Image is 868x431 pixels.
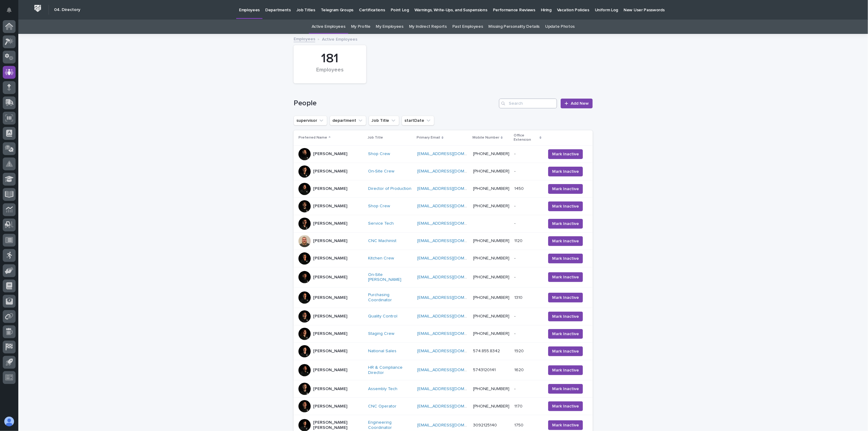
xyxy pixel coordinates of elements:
[548,384,583,394] button: Mark Inactive
[548,201,583,211] button: Mark Inactive
[368,151,390,157] a: Shop Crew
[417,349,486,353] a: [EMAIL_ADDRESS][DOMAIN_NAME]
[313,256,347,261] p: [PERSON_NAME]
[548,420,583,430] button: Mark Inactive
[409,20,447,34] a: My Indirect Reports
[552,238,579,244] span: Mark Inactive
[514,313,517,319] p: -
[294,325,593,342] tr: [PERSON_NAME]Staging Crew [EMAIL_ADDRESS][DOMAIN_NAME] [PHONE_NUMBER]-- Mark Inactive
[514,366,525,373] p: 1620
[313,349,347,354] p: [PERSON_NAME]
[514,403,524,409] p: 1170
[294,380,593,398] tr: [PERSON_NAME]Assembly Tech [EMAIL_ADDRESS][DOMAIN_NAME] [PHONE_NUMBER]-- Mark Inactive
[545,20,575,34] a: Update Photos
[548,329,583,339] button: Mark Inactive
[417,368,486,372] a: [EMAIL_ADDRESS][DOMAIN_NAME]
[313,295,347,300] p: [PERSON_NAME]
[294,232,593,250] tr: [PERSON_NAME]CNC Machinist [EMAIL_ADDRESS][DOMAIN_NAME] [PHONE_NUMBER]11201120 Mark Inactive
[473,349,500,353] a: 574.855.8342
[368,186,411,191] a: Director of Production
[473,256,509,260] a: [PHONE_NUMBER]
[552,221,579,227] span: Mark Inactive
[368,272,412,283] a: On-Site [PERSON_NAME]
[552,367,579,373] span: Mark Inactive
[548,149,583,159] button: Mark Inactive
[552,386,579,392] span: Mark Inactive
[548,312,583,321] button: Mark Inactive
[417,204,486,208] a: [EMAIL_ADDRESS][DOMAIN_NAME]
[499,99,557,108] input: Search
[514,294,524,300] p: 1310
[322,35,357,42] p: Active Employees
[548,272,583,282] button: Mark Inactive
[514,150,517,157] p: -
[368,204,390,209] a: Shop Crew
[473,314,509,318] a: [PHONE_NUMBER]
[313,368,347,373] p: [PERSON_NAME]
[473,387,509,391] a: [PHONE_NUMBER]
[473,152,509,156] a: [PHONE_NUMBER]
[368,169,394,174] a: On-Site Crew
[417,423,486,427] a: [EMAIL_ADDRESS][DOMAIN_NAME]
[552,331,579,337] span: Mark Inactive
[368,238,396,244] a: CNC Machinist
[417,256,486,260] a: [EMAIL_ADDRESS][DOMAIN_NAME]
[294,342,593,360] tr: [PERSON_NAME]National Sales [EMAIL_ADDRESS][DOMAIN_NAME] 574.855.834219201920 Mark Inactive
[473,404,509,408] a: [PHONE_NUMBER]
[452,20,483,34] a: Past Employees
[417,152,486,156] a: [EMAIL_ADDRESS][DOMAIN_NAME]
[294,180,593,197] tr: [PERSON_NAME]Director of Production [EMAIL_ADDRESS][DOMAIN_NAME] [PHONE_NUMBER]14501450 Mark Inac...
[552,255,579,262] span: Mark Inactive
[313,169,347,174] p: [PERSON_NAME]
[514,422,525,428] p: 1750
[473,275,509,279] a: [PHONE_NUMBER]
[514,385,517,392] p: -
[417,221,486,226] a: [EMAIL_ADDRESS][DOMAIN_NAME]
[417,404,486,408] a: [EMAIL_ADDRESS][DOMAIN_NAME]
[376,20,403,34] a: My Employees
[313,221,347,226] p: [PERSON_NAME]
[294,145,593,163] tr: [PERSON_NAME]Shop Crew [EMAIL_ADDRESS][DOMAIN_NAME] [PHONE_NUMBER]-- Mark Inactive
[417,387,486,391] a: [EMAIL_ADDRESS][DOMAIN_NAME]
[313,331,347,336] p: [PERSON_NAME]
[514,347,525,354] p: 1920
[368,292,412,303] a: Purchasing Coordinator
[548,219,583,229] button: Mark Inactive
[552,313,579,320] span: Mark Inactive
[294,35,315,42] a: Employees
[368,221,394,226] a: Service Tech
[473,187,509,191] a: [PHONE_NUMBER]
[473,169,509,173] a: [PHONE_NUMBER]
[313,275,347,280] p: [PERSON_NAME]
[313,404,347,409] p: [PERSON_NAME]
[473,368,496,372] a: 5743120141
[561,99,593,108] a: Add New
[548,254,583,263] button: Mark Inactive
[473,331,509,336] a: [PHONE_NUMBER]
[367,134,383,141] p: Job Title
[417,134,440,141] p: Primary Email
[552,422,579,428] span: Mark Inactive
[548,167,583,176] button: Mark Inactive
[8,7,16,17] div: Notifications
[548,293,583,302] button: Mark Inactive
[330,116,366,125] button: department
[294,250,593,267] tr: [PERSON_NAME]Kitchen Crew [EMAIL_ADDRESS][DOMAIN_NAME] [PHONE_NUMBER]-- Mark Inactive
[351,20,371,34] a: My Profile
[3,415,16,428] button: users-avatar
[552,348,579,354] span: Mark Inactive
[514,273,517,280] p: -
[548,365,583,375] button: Mark Inactive
[313,186,347,191] p: [PERSON_NAME]
[298,134,327,141] p: Preferred Name
[417,314,486,318] a: [EMAIL_ADDRESS][DOMAIN_NAME]
[368,365,412,375] a: HR & Compliance Director
[571,101,589,106] span: Add New
[312,20,345,34] a: Active Employees
[514,202,517,209] p: -
[548,401,583,411] button: Mark Inactive
[368,331,394,336] a: Staging Crew
[313,204,347,209] p: [PERSON_NAME]
[369,116,399,125] button: Job Title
